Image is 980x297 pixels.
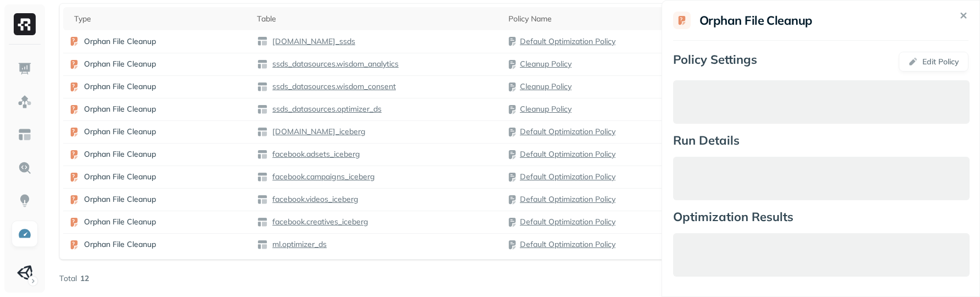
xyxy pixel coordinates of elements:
a: Default Optimization Policy [520,127,615,136]
a: Default Optimization Policy [520,36,615,46]
p: Orphan File Cleanup [84,149,156,159]
p: facebook.creatives_iceberg [270,217,368,227]
p: ssds_datasources.wisdom_analytics [270,59,399,69]
a: Default Optimization Policy [520,194,615,204]
img: table [257,59,268,70]
p: Orphan File Cleanup [84,104,156,114]
img: table [257,194,268,205]
p: ml.optimizer_ds [270,239,327,250]
img: Assets [18,95,32,109]
p: Run Details [673,133,968,148]
img: table [257,172,268,183]
button: Edit Policy [899,52,968,71]
img: table [257,149,268,160]
a: Cleanup Policy [520,81,572,91]
p: Orphan File Cleanup [84,127,156,137]
p: facebook.adsets_iceberg [270,149,360,159]
img: Insights [18,194,32,208]
div: Table [257,14,497,24]
a: Default Optimization Policy [520,172,615,182]
img: Unity [17,265,32,280]
p: Total [59,273,77,284]
img: table [257,104,268,115]
p: Orphan File Cleanup [84,59,156,69]
img: table [257,36,268,47]
p: [DOMAIN_NAME]_ssds [270,36,355,47]
p: 12 [80,273,89,284]
a: Default Optimization Policy [520,217,615,227]
p: Policy Settings [673,52,757,71]
p: Orphan File Cleanup [84,81,156,92]
p: Orphan File Cleanup [84,172,156,182]
img: table [257,81,268,92]
p: [DOMAIN_NAME]_iceberg [270,127,366,137]
img: Ryft [14,13,36,35]
p: Orphan File Cleanup [84,36,156,47]
img: table [257,239,268,250]
p: Orphan File Cleanup [84,194,156,205]
p: ssds_datasources.wisdom_consent [270,81,396,92]
img: Dashboard [18,62,32,76]
img: table [257,217,268,228]
img: table [257,127,268,137]
p: facebook.videos_iceberg [270,194,359,205]
a: Default Optimization Policy [520,149,615,159]
div: Policy Name [508,14,749,24]
div: Type [74,14,246,24]
a: Cleanup Policy [520,104,572,114]
a: Cleanup Policy [520,59,572,69]
h2: Orphan File Cleanup [699,13,813,28]
p: Orphan File Cleanup [84,239,156,250]
img: Query Explorer [18,161,32,175]
img: Asset Explorer [18,128,32,142]
p: Optimization Results [673,209,968,224]
p: ssds_datasources.optimizer_ds [270,104,382,114]
p: facebook.campaigns_iceberg [270,172,375,182]
p: Orphan File Cleanup [84,217,156,227]
a: Default Optimization Policy [520,239,615,249]
img: Optimization [18,227,32,241]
